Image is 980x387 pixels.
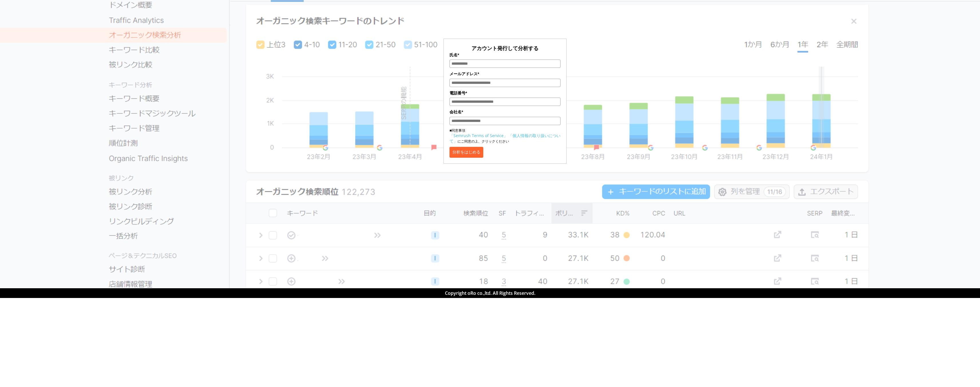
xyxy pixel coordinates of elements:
[450,90,561,96] label: 電話番号*
[450,133,561,144] a: 「個人情報の取り扱いについて」
[450,71,561,77] label: メールアドレス*
[472,45,538,52] span: アカウント発行して分析する
[450,128,561,144] p: ■同意事項 にご同意の上、クリックください
[450,133,508,138] a: 「Semrush Terms of Service」
[450,147,483,158] button: 分析をはじめる
[445,290,535,296] span: Copyright oRo co.,ltd. All Rights Reserved.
